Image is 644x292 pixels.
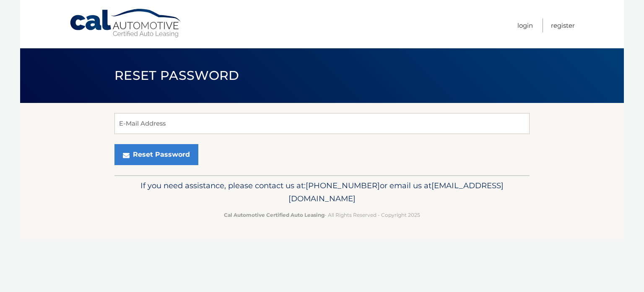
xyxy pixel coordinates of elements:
[114,144,198,165] button: Reset Password
[120,179,524,206] p: If you need assistance, please contact us at: or email us at
[114,113,530,134] input: E-Mail Address
[306,181,380,190] span: [PHONE_NUMBER]
[517,18,533,32] a: Login
[120,210,524,219] p: - All Rights Reserved - Copyright 2025
[224,212,325,218] strong: Cal Automotive Certified Auto Leasing
[69,8,182,38] a: Cal Automotive
[551,18,575,32] a: Register
[114,68,239,83] span: Reset Password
